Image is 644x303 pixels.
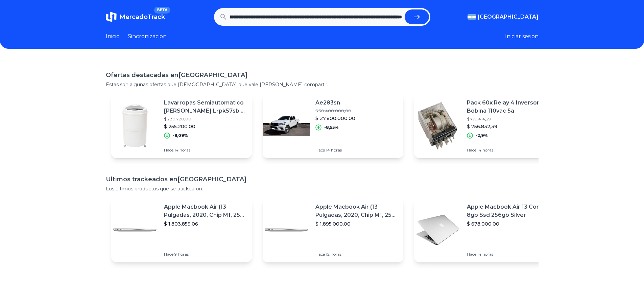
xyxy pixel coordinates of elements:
[414,102,461,149] img: Featured image
[106,70,539,80] h1: Ofertas destacadas en [GEOGRAPHIC_DATA]
[128,32,167,41] a: Sincronizacion
[324,125,339,130] p: -8,55%
[164,116,246,122] p: $ 280.720,00
[106,11,165,22] a: MercadoTrackBETA
[111,102,159,149] img: Featured image
[164,252,246,257] p: Hace 9 horas
[106,11,117,22] img: MercadoTrack
[414,197,555,262] a: Featured imageApple Macbook Air 13 Core I5 8gb Ssd 256gb Silver$ 678.000,00Hace 14 horas
[263,102,310,149] img: Featured image
[476,133,488,138] p: -2,9%
[263,206,310,254] img: Featured image
[467,203,549,219] p: Apple Macbook Air 13 Core I5 8gb Ssd 256gb Silver
[414,93,555,158] a: Featured imagePack 60x Relay 4 Inversores Bobina 110vac 5a$ 779.414,29$ 756.832,39-2,9%Hace 14 horas
[315,99,355,107] p: Ae283sn
[164,220,246,227] p: $ 1.803.859,06
[315,147,355,153] p: Hace 14 horas
[315,108,355,114] p: $ 30.400.000,00
[106,174,539,184] h1: Ultimos trackeados en [GEOGRAPHIC_DATA]
[315,220,398,227] p: $ 1.895.000,00
[467,116,549,122] p: $ 779.414,29
[111,93,252,158] a: Featured imageLavarropas Semiautomatico [PERSON_NAME] Lrpk57sb 5 Kg. 7 Pgm.$ 280.720,00$ 255.200,...
[164,203,246,219] p: Apple Macbook Air (13 Pulgadas, 2020, Chip M1, 256 Gb De Ssd, 8 Gb De Ram) - Plata
[154,7,170,14] span: BETA
[414,206,461,254] img: Featured image
[119,13,165,21] span: MercadoTrack
[164,123,246,130] p: $ 255.200,00
[173,133,188,138] p: -9,09%
[164,99,246,115] p: Lavarropas Semiautomatico [PERSON_NAME] Lrpk57sb 5 Kg. 7 Pgm.
[467,147,549,153] p: Hace 14 horas
[467,99,549,115] p: Pack 60x Relay 4 Inversores Bobina 110vac 5a
[263,93,403,158] a: Featured imageAe283sn$ 30.400.000,00$ 27.800.000,00-8,55%Hace 14 horas
[111,206,159,254] img: Featured image
[106,185,539,192] p: Los ultimos productos que se trackearon.
[478,13,539,21] span: [GEOGRAPHIC_DATA]
[467,220,549,227] p: $ 678.000,00
[467,123,549,130] p: $ 756.832,39
[106,32,120,41] a: Inicio
[106,81,539,88] p: Estas son algunas ofertas que [DEMOGRAPHIC_DATA] que vale [PERSON_NAME] compartir.
[505,32,539,41] button: Iniciar sesion
[468,14,476,20] img: Argentina
[315,252,398,257] p: Hace 12 horas
[315,203,398,219] p: Apple Macbook Air (13 Pulgadas, 2020, Chip M1, 256 Gb De Ssd, 8 Gb De Ram) - Plata
[315,115,355,122] p: $ 27.800.000,00
[263,197,403,262] a: Featured imageApple Macbook Air (13 Pulgadas, 2020, Chip M1, 256 Gb De Ssd, 8 Gb De Ram) - Plata$...
[111,197,252,262] a: Featured imageApple Macbook Air (13 Pulgadas, 2020, Chip M1, 256 Gb De Ssd, 8 Gb De Ram) - Plata$...
[164,147,246,153] p: Hace 14 horas
[467,252,549,257] p: Hace 14 horas
[468,13,539,21] button: [GEOGRAPHIC_DATA]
